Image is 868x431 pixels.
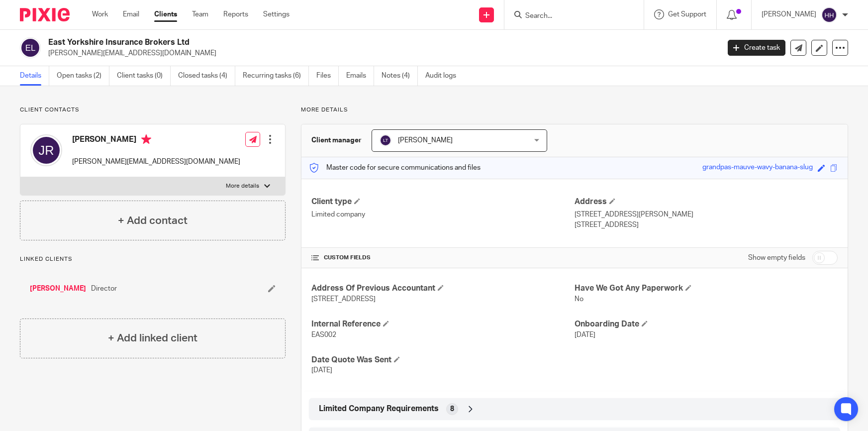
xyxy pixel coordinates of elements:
a: Create task [728,40,785,56]
p: More details [226,182,259,190]
label: Show empty fields [748,253,805,263]
h4: Address Of Previous Accountant [311,283,575,294]
a: Work [92,9,108,19]
a: Recurring tasks (6) [243,66,309,86]
p: Master code for secure communications and files [309,163,481,173]
h4: Internal Reference [311,319,575,329]
h4: Have We Got Any Paperwork [575,283,838,294]
a: Reports [223,9,248,19]
h2: East Yorkshire Insurance Brokers Ltd [48,37,580,48]
input: Search [524,12,614,21]
a: [PERSON_NAME] [30,284,86,294]
a: Clients [154,9,177,19]
h4: + Add contact [118,213,188,228]
span: 8 [450,404,454,414]
a: Emails [346,66,374,86]
span: [PERSON_NAME] [398,137,453,144]
a: Team [192,9,208,19]
img: svg%3E [20,37,41,58]
img: svg%3E [30,134,62,166]
a: Notes (4) [382,66,418,86]
h4: Client type [311,197,575,207]
p: Limited company [311,210,575,219]
img: svg%3E [380,134,391,146]
span: Get Support [668,11,706,18]
a: Audit logs [425,66,464,86]
h4: Onboarding Date [575,319,838,329]
a: Closed tasks (4) [178,66,235,86]
h4: CUSTOM FIELDS [311,254,575,262]
span: [DATE] [575,331,595,338]
span: No [575,296,583,303]
p: [STREET_ADDRESS][PERSON_NAME] [575,210,838,219]
p: Linked clients [20,255,286,263]
i: Primary [141,134,151,144]
span: EAS002 [311,331,336,338]
a: Open tasks (2) [57,66,109,86]
p: [PERSON_NAME][EMAIL_ADDRESS][DOMAIN_NAME] [72,157,240,167]
span: Limited Company Requirements [319,404,439,414]
a: Email [123,9,139,19]
a: Details [20,66,49,86]
div: grandpas-mauve-wavy-banana-slug [702,162,813,174]
h4: [PERSON_NAME] [72,134,240,147]
p: Client contacts [20,106,286,114]
p: More details [301,106,848,114]
h4: + Add linked client [108,330,197,346]
h3: Client manager [311,135,362,145]
p: [PERSON_NAME][EMAIL_ADDRESS][DOMAIN_NAME] [48,48,713,58]
span: [STREET_ADDRESS] [311,296,376,303]
img: svg%3E [821,7,837,23]
span: Director [91,284,117,294]
span: [DATE] [311,367,332,374]
h4: Date Quote Was Sent [311,355,575,365]
p: [STREET_ADDRESS] [575,220,838,230]
p: [PERSON_NAME] [762,9,816,19]
h4: Address [575,197,838,207]
a: Client tasks (0) [117,66,171,86]
a: Files [316,66,339,86]
a: Settings [263,9,289,19]
img: Pixie [20,8,70,21]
